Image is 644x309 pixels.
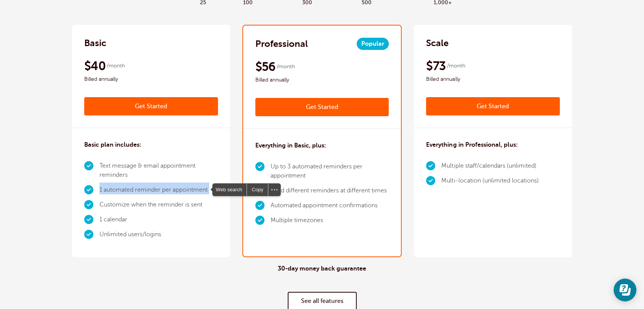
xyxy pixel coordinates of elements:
h3: Everything in Basic, plus: [255,141,326,150]
span: Web search [213,184,247,196]
span: Billed annually [426,75,560,84]
li: Unlimited users/logins [99,227,218,242]
h2: Basic [84,37,106,49]
a: Get Started [84,97,218,115]
span: $40 [84,58,106,74]
iframe: Resource center [614,279,636,301]
span: $56 [255,59,276,74]
li: Customize when the reminder is sent [99,197,218,212]
span: /month [107,61,125,70]
span: $73 [426,58,445,74]
li: 1 calendar [99,212,218,227]
li: Send different reminders at different times [271,183,389,198]
h3: Basic plan includes: [84,140,141,149]
li: Automated appointment confirmations [271,198,389,213]
li: Text message & email appointment reminders [99,159,218,183]
li: Multiple staff/calendars (unlimited) [441,159,538,173]
h2: Scale [426,37,449,49]
h4: 30-day money back guarantee [278,265,366,272]
span: Billed annually [84,75,218,84]
span: /month [447,61,465,70]
a: Get Started [426,97,560,115]
h3: Everything in Professional, plus: [426,140,517,149]
span: /month [277,62,295,71]
h2: Professional [255,38,308,50]
a: Get Started [255,98,389,116]
li: Multiple timezones [271,213,389,228]
li: Multi-location (unlimited locations) [441,173,538,188]
div: Copy [247,184,268,196]
span: Billed annually [255,75,389,85]
li: 1 automated reminder per appointment [99,183,218,197]
li: Up to 3 automated reminders per appointment [271,159,389,183]
span: Popular [357,38,389,50]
